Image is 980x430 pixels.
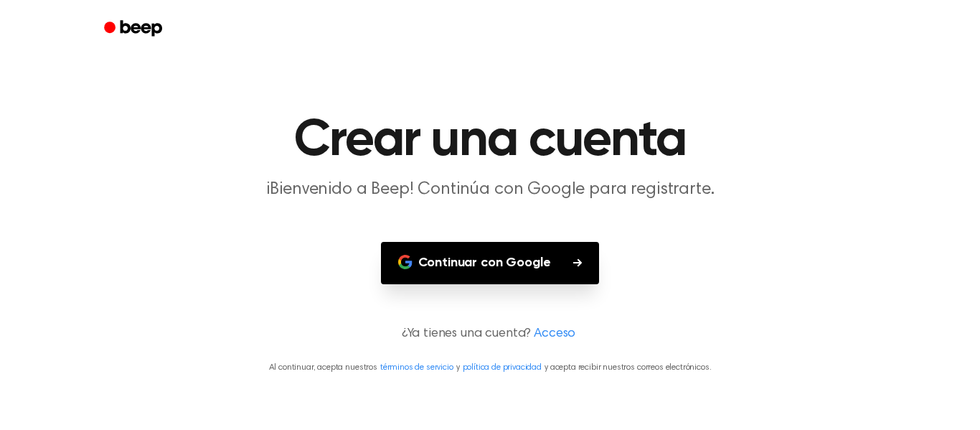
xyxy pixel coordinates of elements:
font: Continuar con Google [418,256,551,269]
font: ¿Ya tienes una cuenta? [402,327,531,340]
font: y acepta recibir nuestros correos electrónicos. [545,363,711,372]
a: Bip [94,15,175,43]
button: Continuar con Google [381,242,600,284]
font: Crear una cuenta [294,115,685,167]
font: Al continuar, acepta nuestros [269,363,377,372]
a: política de privacidad [463,363,542,372]
font: y [456,363,460,372]
font: ¡Bienvenido a Beep! Continúa con Google para registrarte. [266,181,715,198]
a: términos de servicio [380,363,453,372]
font: Acceso [534,327,575,340]
a: Acceso [534,324,575,344]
